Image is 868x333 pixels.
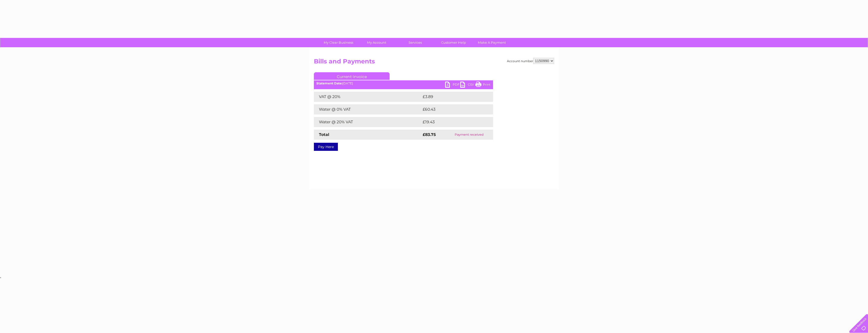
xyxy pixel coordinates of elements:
a: Services [394,38,436,47]
a: Make A Payment [471,38,513,47]
b: Statement Date: [316,81,342,85]
a: PDF [445,82,460,89]
a: Pay Here [314,143,338,151]
a: Current Invoice [314,72,390,80]
a: CSV [460,82,475,89]
a: Print [475,82,491,89]
a: My Account [356,38,398,47]
strong: £83.75 [423,132,436,137]
div: [DATE] [314,82,493,85]
td: £3.89 [421,92,481,102]
td: Payment received [445,130,493,140]
h2: Bills and Payments [314,58,554,67]
div: Account number [507,58,554,64]
strong: Total [319,132,329,137]
a: Customer Help [433,38,474,47]
td: £60.43 [421,104,483,114]
td: Water @ 20% VAT [314,117,421,127]
td: Water @ 0% VAT [314,104,421,114]
a: My Clear Business [318,38,359,47]
td: £19.43 [421,117,482,127]
td: VAT @ 20% [314,92,421,102]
